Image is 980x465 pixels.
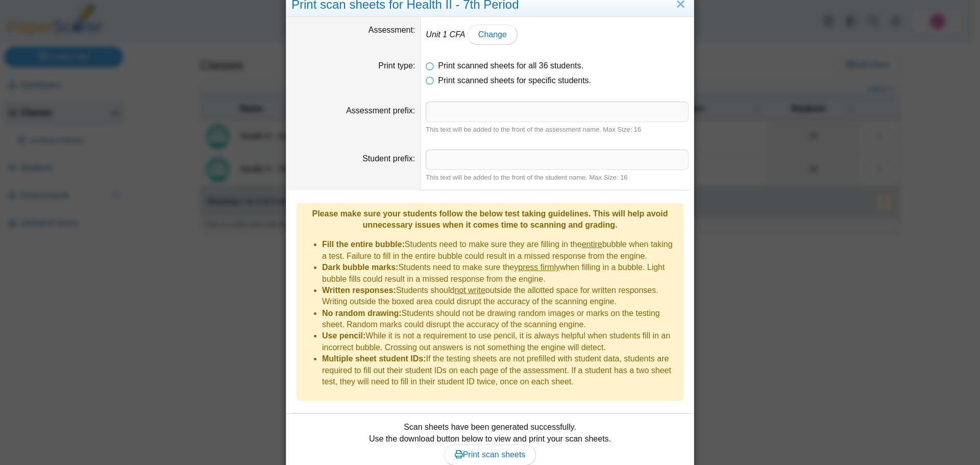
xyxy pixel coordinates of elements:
[582,240,602,249] u: entire
[322,308,678,331] li: Students should not be drawing random images or marks on the testing sheet. Random marks could di...
[322,353,678,387] li: If the testing sheets are not prefilled with student data, students are required to fill out thei...
[455,450,526,459] span: Print scan sheets
[426,30,465,39] em: Unit 1 CFA
[362,154,415,163] label: Student prefix
[322,262,678,285] li: Students need to make sure they when filling in a bubble. Light bubble fills could result in a mi...
[518,263,560,272] u: press firmly
[438,61,583,70] span: Print scanned sheets for all 36 students.
[468,25,518,45] a: Change
[322,330,678,353] li: While it is not a requirement to use pencil, it is always helpful when students fill in an incorr...
[426,125,689,134] div: This text will be added to the front of the assessment name. Max Size: 16
[322,263,398,272] b: Dark bubble marks:
[291,422,689,465] div: Scan sheets have been generated successfully. Use the download button below to view and print you...
[346,106,415,115] label: Assessment prefix
[454,286,485,295] u: not write
[369,26,415,34] label: Assessment
[322,286,396,295] b: Written responses:
[322,285,678,308] li: Students should outside the allotted space for written responses. Writing outside the boxed area ...
[322,354,426,363] b: Multiple sheet student IDs:
[478,30,507,39] span: Change
[322,331,365,340] b: Use pencil:
[322,239,678,262] li: Students need to make sure they are filling in the bubble when taking a test. Failure to fill in ...
[426,173,689,182] div: This text will be added to the front of the student name. Max Size: 16
[322,240,405,249] b: Fill the entire bubble:
[322,309,402,317] b: No random drawing:
[438,76,591,85] span: Print scanned sheets for specific students.
[444,445,536,465] a: Print scan sheets
[312,209,668,229] b: Please make sure your students follow the below test taking guidelines. This will help avoid unne...
[378,61,415,70] label: Print type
